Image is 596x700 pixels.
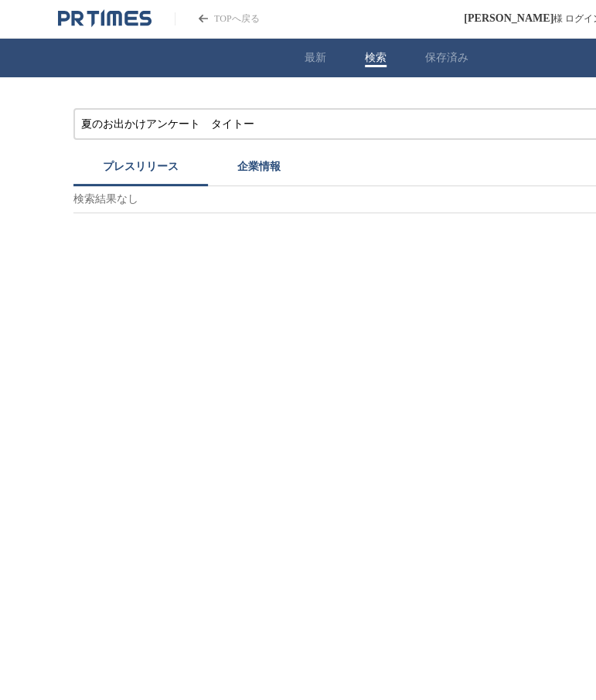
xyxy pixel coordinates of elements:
button: 最新 [305,51,326,65]
button: プレスリリース [73,152,208,186]
button: 検索 [365,51,387,65]
button: 企業情報 [208,152,310,186]
a: PR TIMESのトップページはこちら [58,9,152,28]
span: [PERSON_NAME] [464,12,553,25]
a: PR TIMESのトップページはこちら [175,12,259,25]
button: 保存済み [425,51,468,65]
